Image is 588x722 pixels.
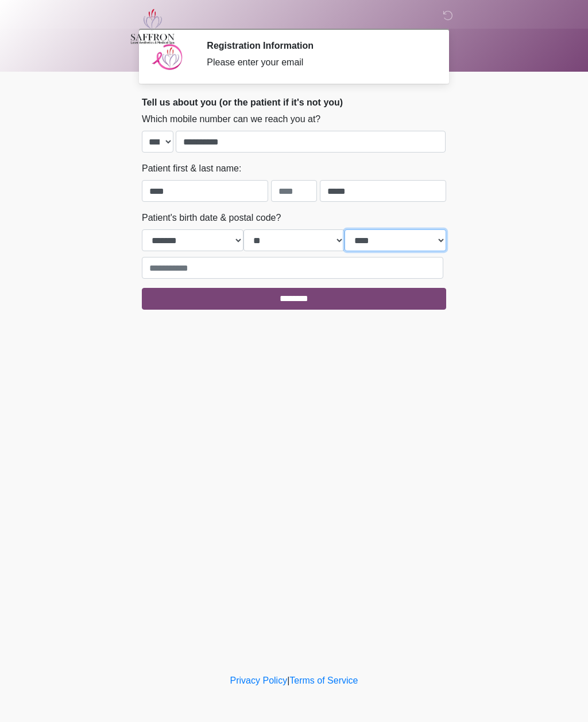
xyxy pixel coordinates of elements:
a: Terms of Service [289,676,358,685]
img: Agent Avatar [150,40,185,75]
img: Saffron Laser Aesthetics and Medical Spa Logo [130,9,175,44]
label: Which mobile number can we reach you at? [142,112,320,126]
label: Patient's birth date & postal code? [142,211,281,225]
label: Patient first & last name: [142,162,241,175]
h2: Tell us about you (or the patient if it's not you) [142,97,446,108]
a: Privacy Policy [230,676,288,685]
a: | [287,676,289,685]
div: Please enter your email [207,56,429,69]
